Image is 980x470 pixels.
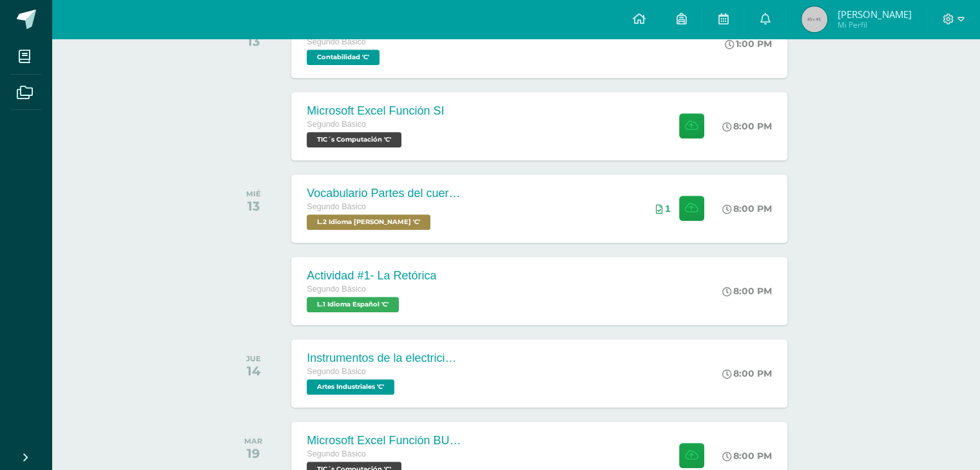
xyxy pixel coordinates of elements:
[307,214,430,230] span: L.2 Idioma Maya Kaqchikel 'C'
[802,6,827,32] img: 45x45
[246,354,261,363] div: JUE
[837,19,911,30] span: Mi Perfil
[246,198,261,214] div: 13
[655,203,670,214] div: Archivos entregados
[307,104,444,118] div: Microsoft Excel Función SI
[307,269,436,283] div: Actividad #1- La Retórica
[665,203,670,214] span: 1
[246,189,261,198] div: MIÉ
[722,450,772,462] div: 8:00 PM
[722,368,772,379] div: 8:00 PM
[722,120,772,132] div: 8:00 PM
[307,285,366,294] span: Segundo Básico
[307,297,399,312] span: L.1 Idioma Español 'C'
[246,33,261,49] div: 13
[307,187,461,200] div: Vocabulario Partes del cuerpo
[307,132,401,147] span: TIC´s Computación 'C'
[722,285,772,297] div: 8:00 PM
[307,352,461,365] div: Instrumentos de la electricidad
[722,203,772,214] div: 8:00 PM
[307,37,366,46] span: Segundo Básico
[307,120,366,129] span: Segundo Básico
[307,367,366,376] span: Segundo Básico
[307,379,394,395] span: Artes Industriales 'C'
[837,8,911,21] span: [PERSON_NAME]
[246,363,261,379] div: 14
[307,449,366,458] span: Segundo Básico
[244,437,262,446] div: MAR
[307,202,366,211] span: Segundo Básico
[244,446,262,461] div: 19
[725,38,772,50] div: 1:00 PM
[307,434,461,447] div: Microsoft Excel Función BUSCAR
[307,50,380,65] span: Contabilidad 'C'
